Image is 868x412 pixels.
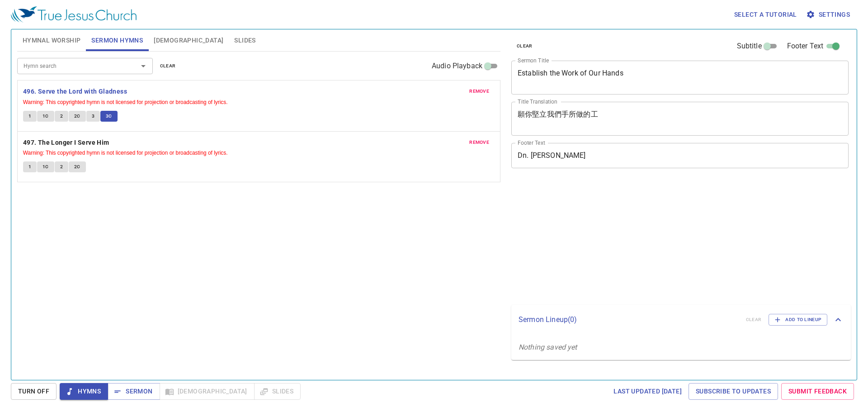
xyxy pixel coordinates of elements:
a: Last updated [DATE] [610,383,685,400]
button: clear [511,41,538,52]
button: Hymns [60,383,108,400]
button: Select a tutorial [731,6,801,23]
button: 2 [55,111,68,122]
button: 3 [86,111,100,122]
p: Sermon Lineup ( 0 ) [519,314,739,325]
button: 2C [69,111,86,122]
a: Subscribe to Updates [689,383,778,400]
button: Sermon [108,383,160,400]
button: 496. Serve the Lord with Gladness [23,86,129,97]
span: clear [160,62,176,70]
span: Turn Off [18,386,49,397]
span: 1C [42,163,49,171]
button: Open [137,60,150,72]
img: True Jesus Church [11,6,137,23]
span: 2C [74,112,80,120]
button: 1 [23,161,37,172]
iframe: from-child [508,178,782,301]
button: remove [464,86,495,97]
b: 497. The Longer I Serve Him [23,137,109,148]
span: Audio Playback [432,61,482,71]
div: Sermon Lineup(0)clearAdd to Lineup [511,305,851,335]
button: 1C [37,111,54,122]
span: remove [469,138,489,147]
a: Submit Feedback [781,383,854,400]
span: Subtitle [737,41,762,52]
button: 2 [55,161,68,172]
span: 1 [28,163,31,171]
button: 497. The Longer I Serve Him [23,137,111,148]
button: Add to Lineup [769,314,827,326]
span: Slides [234,35,255,46]
span: Footer Text [787,41,824,52]
button: remove [464,137,495,148]
span: Hymnal Worship [23,35,81,46]
button: 2C [69,161,86,172]
textarea: Establish the Work of Our Hands [518,69,842,86]
span: 3 [92,112,94,120]
span: Add to Lineup [774,316,821,324]
span: Last updated [DATE] [613,386,682,397]
span: Sermon [115,386,152,397]
span: 2 [60,163,63,171]
span: Hymns [67,386,101,397]
small: Warning: This copyrighted hymn is not licensed for projection or broadcasting of lyrics. [23,150,228,156]
span: 2 [60,112,63,120]
span: [DEMOGRAPHIC_DATA] [154,35,223,46]
span: Settings [808,9,850,20]
button: 1C [37,161,54,172]
span: Subscribe to Updates [696,386,771,397]
button: 1 [23,111,37,122]
button: Settings [804,6,854,23]
button: clear [155,61,181,71]
button: 3C [100,111,118,122]
b: 496. Serve the Lord with Gladness [23,86,127,97]
span: 2C [74,163,80,171]
span: 1 [28,112,31,120]
textarea: 願你堅立我們手所做的工 [518,110,842,127]
small: Warning: This copyrighted hymn is not licensed for projection or broadcasting of lyrics. [23,99,228,105]
span: 3C [106,112,112,120]
button: Turn Off [11,383,57,400]
span: clear [517,42,533,50]
span: remove [469,87,489,95]
i: Nothing saved yet [519,343,577,351]
span: 1C [42,112,49,120]
span: Select a tutorial [734,9,797,20]
span: Sermon Hymns [91,35,143,46]
span: Submit Feedback [788,386,847,397]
